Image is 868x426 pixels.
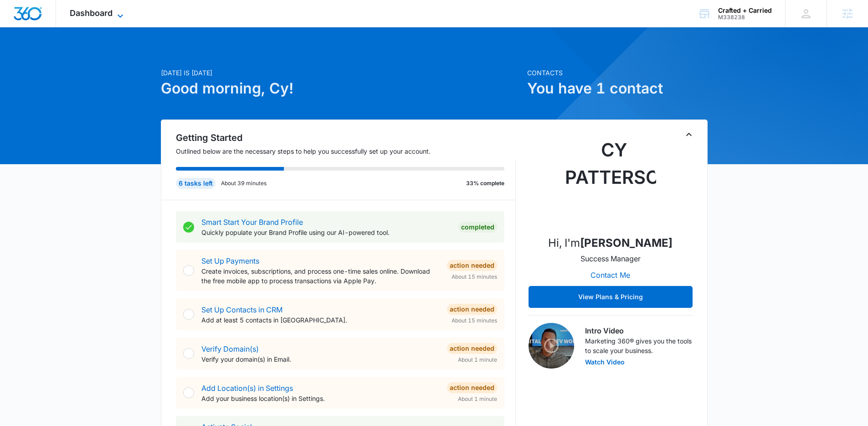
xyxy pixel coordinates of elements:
p: Hi, I'm [548,235,673,251]
button: Toggle Collapse [683,129,694,140]
a: Verify Domain(s) [201,344,259,353]
p: Quickly populate your Brand Profile using our AI-powered tool. [201,228,451,237]
a: Set Up Payments [201,256,259,265]
button: View Plans & Pricing [529,286,693,308]
span: About 15 minutes [452,317,497,325]
p: Add your business location(s) in Settings. [201,394,440,403]
div: Completed [458,222,497,233]
p: Contacts [527,68,708,78]
div: Action Needed [447,343,497,354]
div: 6 tasks left [176,178,216,189]
button: Watch Video [585,359,625,365]
p: Verify your domain(s) in Email. [201,354,440,364]
a: Add Location(s) in Settings [201,384,293,393]
p: Outlined below are the necessary steps to help you successfully set up your account. [176,146,516,156]
h1: You have 1 contact [527,78,708,99]
img: Cy Patterson [565,136,656,228]
h2: Getting Started [176,131,516,145]
span: About 1 minute [458,356,497,364]
p: Add at least 5 contacts in [GEOGRAPHIC_DATA]. [201,315,440,325]
div: account name [718,7,772,14]
img: Intro Video [529,323,574,369]
span: Dashboard [70,8,113,18]
div: Action Needed [447,304,497,315]
strong: [PERSON_NAME] [580,236,673,249]
div: Action Needed [447,382,497,393]
h1: Good morning, Cy! [161,78,522,99]
p: Success Manager [580,253,641,264]
span: About 1 minute [458,395,497,403]
a: Set Up Contacts in CRM [201,305,282,314]
div: Action Needed [447,260,497,271]
button: Contact Me [581,264,639,286]
div: account id [718,14,772,21]
p: Marketing 360® gives you the tools to scale your business. [585,336,693,355]
p: [DATE] is [DATE] [161,68,522,78]
p: 33% complete [466,179,504,187]
h3: Intro Video [585,325,693,336]
a: Smart Start Your Brand Profile [201,218,303,227]
span: About 15 minutes [452,273,497,281]
p: About 39 minutes [221,179,267,187]
p: Create invoices, subscriptions, and process one-time sales online. Download the free mobile app t... [201,266,440,286]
